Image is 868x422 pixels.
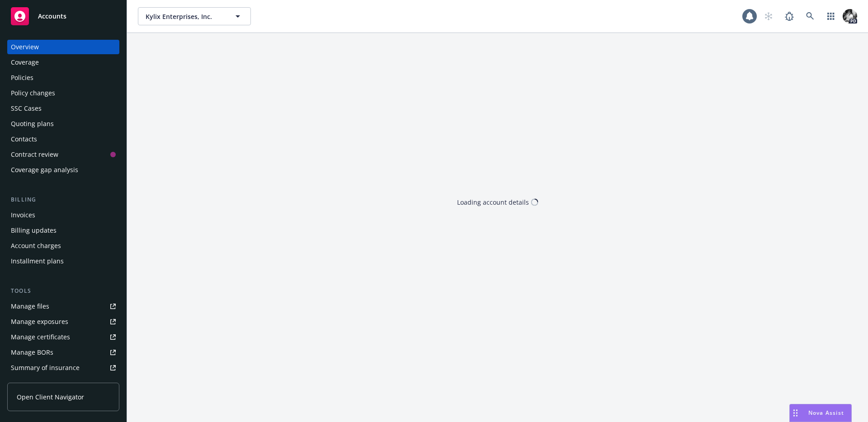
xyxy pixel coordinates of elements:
[457,197,529,207] div: Loading account details
[843,9,857,23] img: photo
[7,163,119,177] a: Coverage gap analysis
[11,299,49,314] div: Manage files
[7,330,119,344] a: Manage certificates
[138,7,251,25] button: Kylix Enterprises, Inc.
[7,299,119,314] a: Manage files
[759,7,778,25] a: Start snowing
[11,132,37,146] div: Contacts
[7,286,119,295] div: Tools
[11,101,42,116] div: SSC Cases
[822,7,840,25] a: Switch app
[7,117,119,131] a: Quoting plans
[7,70,119,85] a: Policies
[7,208,119,222] a: Invoices
[7,254,119,268] a: Installment plans
[11,223,57,238] div: Billing updates
[11,208,35,222] div: Invoices
[7,101,119,116] a: SSC Cases
[11,40,39,54] div: Overview
[7,4,119,29] a: Accounts
[7,147,119,162] a: Contract review
[146,12,224,21] span: Kylix Enterprises, Inc.
[11,117,54,131] div: Quoting plans
[801,7,819,25] a: Search
[11,70,33,85] div: Policies
[7,55,119,70] a: Coverage
[7,40,119,54] a: Overview
[11,163,78,177] div: Coverage gap analysis
[11,254,64,268] div: Installment plans
[7,195,119,204] div: Billing
[11,361,80,375] div: Summary of insurance
[11,55,39,70] div: Coverage
[38,13,66,20] span: Accounts
[780,7,798,25] a: Report a Bug
[11,86,55,100] div: Policy changes
[7,345,119,360] a: Manage BORs
[11,314,68,329] div: Manage exposures
[7,86,119,100] a: Policy changes
[7,223,119,238] a: Billing updates
[7,361,119,375] a: Summary of insurance
[790,404,801,422] div: Drag to move
[17,392,84,402] span: Open Client Navigator
[11,239,61,253] div: Account charges
[7,132,119,146] a: Contacts
[7,239,119,253] a: Account charges
[808,409,844,417] span: Nova Assist
[7,314,119,329] a: Manage exposures
[11,330,70,344] div: Manage certificates
[789,404,852,422] button: Nova Assist
[11,147,58,162] div: Contract review
[11,345,53,360] div: Manage BORs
